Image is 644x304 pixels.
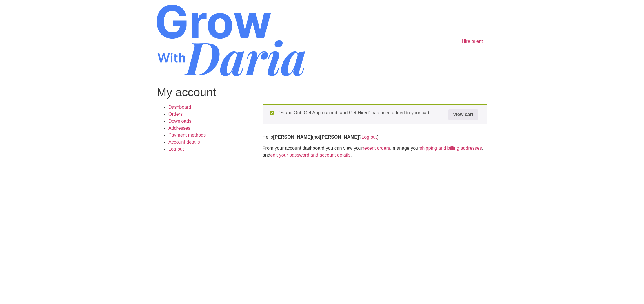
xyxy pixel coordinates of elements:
[168,112,183,117] a: Orders
[263,104,487,124] div: “Stand Out, Get Approached, and Get Hired​” has been added to your cart.
[420,146,482,151] a: shipping and billing addresses
[168,146,184,151] a: Log out
[168,133,206,137] a: Payment methods
[320,135,359,140] strong: [PERSON_NAME]
[457,36,487,47] a: Hire talent
[448,109,478,120] a: View cart
[457,5,487,78] nav: Main menu
[157,85,487,99] h1: My account
[168,119,191,124] a: Downloads
[270,153,351,158] a: edit your password and account details
[263,134,487,141] p: Hello (not ? )
[363,146,390,151] a: recent orders
[273,135,312,140] strong: [PERSON_NAME]
[157,5,305,76] img: Grow With Daria
[168,126,190,131] a: Addresses
[263,145,487,159] p: From your account dashboard you can view your , manage your , and .
[157,104,256,153] nav: Account pages
[168,105,191,110] a: Dashboard
[361,135,377,140] a: Log out
[168,140,200,144] a: Account details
